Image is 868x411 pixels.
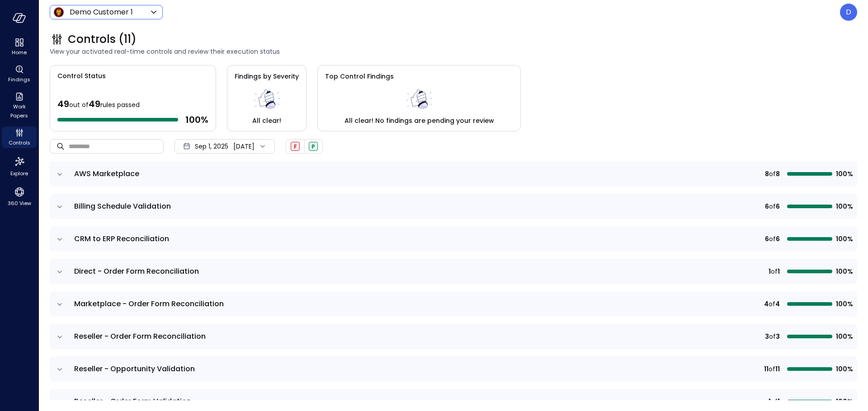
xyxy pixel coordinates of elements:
[769,234,776,244] span: of
[765,169,769,179] span: 8
[775,299,780,309] span: 4
[8,75,30,84] span: Findings
[344,116,494,126] span: All clear! No findings are pending your review
[10,169,28,178] span: Explore
[89,98,100,110] span: 49
[74,201,171,211] span: Billing Schedule Validation
[775,364,780,374] span: 11
[836,266,852,276] span: 100%
[55,235,64,244] button: expand row
[74,299,224,309] span: Marketplace - Order Form Reconciliation
[836,201,852,211] span: 100%
[769,364,775,374] span: of
[2,63,37,85] div: Findings
[840,4,857,21] div: Dudu
[765,332,769,341] span: 3
[325,72,394,81] span: Top Control Findings
[776,169,780,179] span: 8
[9,138,30,147] span: Controls
[2,184,37,209] div: 360 View
[836,364,852,374] span: 100%
[764,299,769,309] span: 4
[185,114,208,126] span: 100 %
[55,170,64,179] button: expand row
[74,266,199,276] span: Direct - Order Form Reconciliation
[100,100,140,109] span: rules passed
[2,36,37,58] div: Home
[74,364,195,374] span: Reseller - Opportunity Validation
[50,65,106,81] span: Control Status
[776,201,780,211] span: 6
[69,100,89,109] span: out of
[74,396,191,406] span: Reseller - Order Form Validation
[57,98,69,110] span: 49
[776,332,780,341] span: 3
[291,142,300,151] div: Failed
[769,201,776,211] span: of
[53,7,64,18] img: Icon
[765,201,769,211] span: 6
[836,169,852,179] span: 100%
[195,141,228,151] span: Sep 1, 2025
[55,332,64,341] button: expand row
[294,143,297,150] span: F
[836,299,852,309] span: 100%
[74,168,139,179] span: AWS Marketplace
[55,300,64,309] button: expand row
[771,266,778,276] span: of
[55,202,64,211] button: expand row
[2,90,37,121] div: Work Papers
[765,234,769,244] span: 6
[311,143,315,150] span: P
[769,169,776,179] span: of
[55,397,64,406] button: expand row
[55,365,64,374] button: expand row
[769,397,771,406] span: 1
[836,234,852,244] span: 100%
[5,102,33,120] span: Work Papers
[50,47,857,56] span: View your activated real-time controls and review their execution status
[764,364,769,374] span: 11
[8,199,31,208] span: 360 View
[769,332,776,341] span: of
[309,142,318,151] div: Passed
[836,397,852,406] span: 100%
[74,331,206,341] span: Reseller - Order Form Reconciliation
[836,332,852,341] span: 100%
[776,234,780,244] span: 6
[846,7,851,18] p: D
[2,126,37,148] div: Controls
[771,397,778,406] span: of
[2,154,37,179] div: Explore
[252,116,281,126] span: All clear!
[235,72,299,81] span: Findings by Severity
[70,7,133,18] p: Demo Customer 1
[55,267,64,276] button: expand row
[778,397,780,406] span: 1
[68,32,137,47] span: Controls (11)
[778,266,780,276] span: 1
[74,234,169,244] span: CRM to ERP Reconciliation
[769,266,771,276] span: 1
[12,48,27,57] span: Home
[769,299,775,309] span: of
